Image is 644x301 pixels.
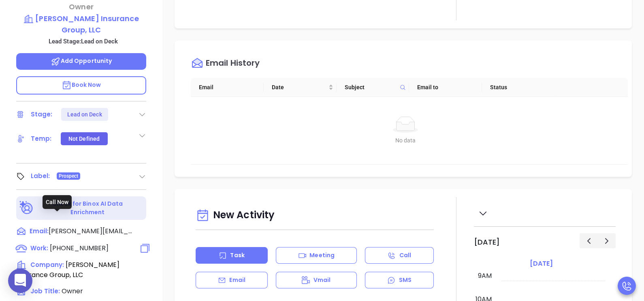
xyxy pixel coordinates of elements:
div: Call Now [43,195,72,209]
p: Task [230,251,244,260]
span: Book Now [62,81,101,89]
div: Not Defined [68,132,100,145]
div: Lead on Deck [67,108,102,121]
span: Work : [30,244,48,252]
span: Add Opportunity [51,57,112,65]
div: Temp: [31,133,52,145]
button: Next day [597,233,616,248]
span: [PHONE_NUMBER] [50,243,109,253]
span: Email: [30,226,49,237]
div: Stage: [31,108,53,120]
th: Email to [409,78,482,97]
a: [DATE] [528,258,554,269]
div: No data [200,136,610,145]
span: [PERSON_NAME][EMAIL_ADDRESS][DOMAIN_NAME] [49,226,134,236]
div: 9am [476,271,493,281]
p: Owner [16,1,146,12]
p: Vmail [313,276,331,284]
span: Prospect [59,172,79,181]
p: Call [399,251,411,260]
h2: [DATE] [474,238,500,247]
span: Date [272,83,327,92]
span: Subject [345,83,397,92]
img: Ai-Enrich-DaqCidB-.svg [19,201,34,215]
p: Check for Binox AI Data Enrichment [35,200,141,217]
th: Status [482,78,555,97]
span: Company: [30,260,64,269]
p: SMS [399,276,412,284]
a: [PERSON_NAME] Insurance Group, LLC [16,13,146,35]
th: Date [264,78,337,97]
button: Previous day [580,233,598,248]
div: Label: [31,170,50,182]
p: Lead Stage: Lead on Deck [20,36,146,47]
span: Owner [62,286,83,296]
div: New Activity [196,205,434,226]
p: Meeting [309,251,335,260]
span: Job Title: [30,287,60,295]
th: Email [191,78,264,97]
p: Email [229,276,245,284]
div: Email History [206,59,260,70]
span: [PERSON_NAME] Insurance Group, LLC [16,260,119,279]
